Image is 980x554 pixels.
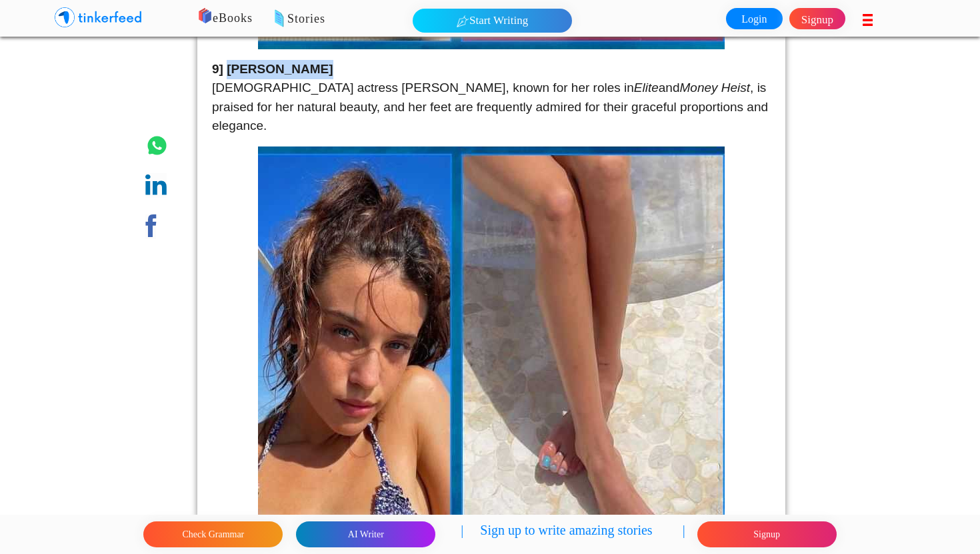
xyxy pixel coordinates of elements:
p: Stories [233,10,664,29]
em: Money Heist [679,81,750,95]
img: whatsapp.png [145,134,169,157]
button: Start Writing [413,9,572,33]
button: Signup [697,521,837,547]
strong: 9] [PERSON_NAME] [212,62,333,76]
p: eBooks [180,9,611,28]
button: AI Writer [296,521,435,547]
p: [DEMOGRAPHIC_DATA] actress [PERSON_NAME], known for her roles in and , is praised for her natural... [212,60,771,136]
button: Check Grammar [143,521,283,547]
em: Elite [634,81,659,95]
p: | Sign up to write amazing stories | [461,520,685,549]
a: Login [726,8,783,29]
a: Signup [789,8,846,29]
